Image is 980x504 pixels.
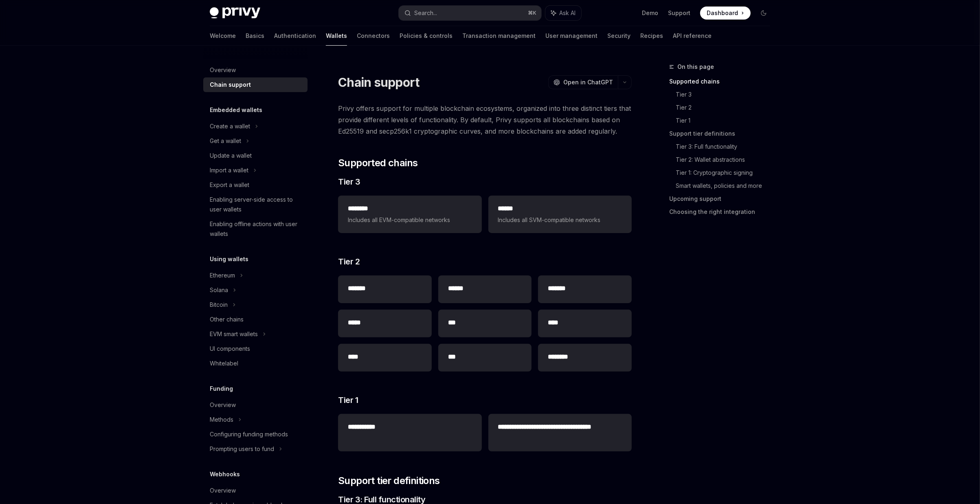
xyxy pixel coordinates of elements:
div: Export a wallet [210,180,249,190]
span: Dashboard [707,9,738,17]
span: Support tier definitions [338,474,440,487]
a: Support [668,9,690,17]
div: Prompting users to fund [210,444,274,454]
a: Other chains [203,312,308,327]
span: On this page [677,62,714,72]
a: Tier 1 [676,114,777,127]
a: Overview [203,483,308,498]
span: Open in ChatGPT [563,78,613,86]
div: Configuring funding methods [210,429,288,439]
a: API reference [673,26,712,46]
div: Overview [210,486,236,495]
span: ⌘ K [528,10,536,16]
a: Support tier definitions [669,127,777,140]
h5: Funding [210,384,233,394]
div: Update a wallet [210,151,252,161]
a: Update a wallet [203,148,308,163]
a: Whitelabel [203,356,308,371]
a: Policies & controls [400,26,453,46]
a: Smart wallets, policies and more [676,179,777,192]
a: Choosing the right integration [669,205,777,218]
a: Tier 1: Cryptographic signing [676,166,777,179]
a: Tier 3 [676,88,777,101]
a: Tier 3: Full functionality [676,140,777,153]
a: Tier 2: Wallet abstractions [676,153,777,166]
div: Overview [210,400,236,410]
a: Connectors [357,26,390,46]
a: Enabling server-side access to user wallets [203,192,308,217]
div: Search... [414,8,437,18]
div: Whitelabel [210,359,238,368]
a: User management [545,26,598,46]
img: dark logo [210,7,260,19]
span: Tier 3 [338,176,360,187]
div: Get a wallet [210,136,241,146]
a: **** *Includes all SVM-compatible networks [488,196,632,233]
a: Upcoming support [669,192,777,205]
h5: Webhooks [210,469,240,479]
span: Privy offers support for multiple blockchain ecosystems, organized into three distinct tiers that... [338,103,632,137]
div: Import a wallet [210,165,248,175]
span: Includes all SVM-compatible networks [498,215,622,225]
a: Authentication [274,26,316,46]
h5: Using wallets [210,254,248,264]
span: Supported chains [338,156,417,169]
span: Includes all EVM-compatible networks [348,215,472,225]
div: Chain support [210,80,251,90]
a: Overview [203,63,308,77]
a: Tier 2 [676,101,777,114]
a: Basics [246,26,264,46]
div: Solana [210,285,228,295]
div: Methods [210,415,233,425]
button: Toggle dark mode [757,7,770,20]
a: Export a wallet [203,178,308,192]
button: Open in ChatGPT [548,75,618,89]
a: Chain support [203,77,308,92]
h1: Chain support [338,75,419,90]
div: Bitcoin [210,300,228,310]
a: Demo [642,9,658,17]
div: Other chains [210,315,244,324]
a: UI components [203,341,308,356]
span: Ask AI [559,9,576,17]
a: Wallets [326,26,347,46]
a: Recipes [640,26,663,46]
div: UI components [210,344,250,354]
div: Enabling offline actions with user wallets [210,219,303,239]
button: Ask AI [545,6,581,20]
div: EVM smart wallets [210,329,258,339]
span: Tier 1 [338,394,358,406]
div: Overview [210,65,236,75]
button: Search...⌘K [399,6,541,20]
a: Transaction management [462,26,536,46]
h5: Embedded wallets [210,105,262,115]
a: Enabling offline actions with user wallets [203,217,308,241]
a: Overview [203,398,308,412]
a: Security [607,26,631,46]
span: Tier 2 [338,256,360,267]
a: **** ***Includes all EVM-compatible networks [338,196,481,233]
div: Ethereum [210,271,235,280]
div: Create a wallet [210,121,250,131]
a: Supported chains [669,75,777,88]
a: Dashboard [700,7,751,20]
a: Configuring funding methods [203,427,308,442]
a: Welcome [210,26,236,46]
div: Enabling server-side access to user wallets [210,195,303,214]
